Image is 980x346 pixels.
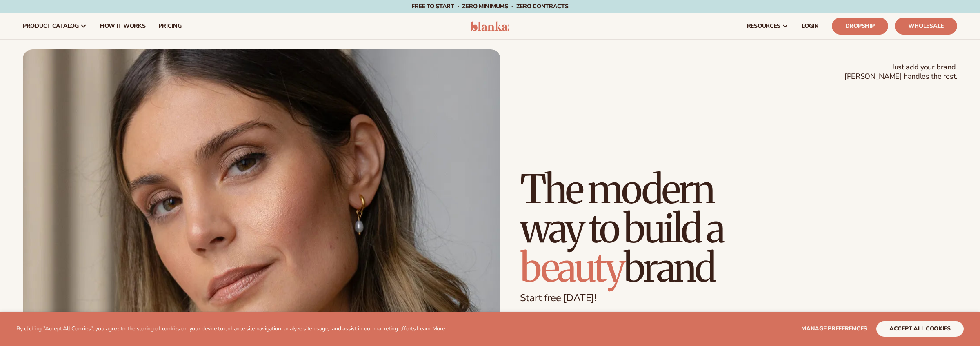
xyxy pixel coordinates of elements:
[93,13,152,39] a: How It Works
[844,62,957,82] span: Just add your brand. [PERSON_NAME] handles the rest.
[747,23,780,29] span: resources
[520,170,781,287] h1: The modern way to build a brand
[23,23,79,29] span: product catalog
[801,325,867,333] span: Manage preferences
[16,326,445,333] p: By clicking "Accept All Cookies", you agree to the storing of cookies on your device to enhance s...
[802,23,819,29] span: LOGIN
[520,292,957,304] p: Start free [DATE]!
[895,18,957,35] a: Wholesale
[417,325,444,333] a: Learn More
[16,13,93,39] a: product catalog
[520,243,624,292] span: beauty
[876,321,964,337] button: accept all cookies
[411,2,568,10] span: Free to start · ZERO minimums · ZERO contracts
[471,21,509,31] img: logo
[832,18,888,35] a: Dropship
[152,13,188,39] a: pricing
[740,13,795,39] a: resources
[795,13,825,39] a: LOGIN
[158,23,181,29] span: pricing
[100,23,146,29] span: How It Works
[801,321,867,337] button: Manage preferences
